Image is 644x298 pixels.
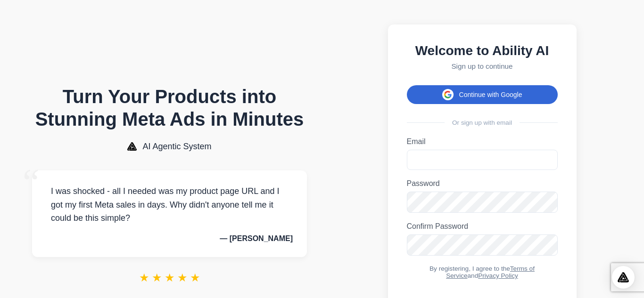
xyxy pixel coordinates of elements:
[142,142,211,152] span: AI Agentic System
[407,85,558,104] button: Continue with Google
[23,161,40,204] span: “
[407,179,558,188] label: Password
[612,266,635,289] div: Open Intercom Messenger
[407,222,558,231] label: Confirm Password
[152,271,162,284] span: ★
[407,265,558,279] div: By registering, I agree to the and
[407,62,558,70] p: Sign up to continue
[478,272,518,279] a: Privacy Policy
[407,43,558,58] h2: Welcome to Ability AI
[446,265,535,279] a: Terms of Service
[46,185,293,225] p: I was shocked - all I needed was my product page URL and I got my first Meta sales in days. Why d...
[127,142,137,151] img: AI Agentic System Logo
[139,271,149,284] span: ★
[46,234,293,243] p: — [PERSON_NAME]
[165,271,175,284] span: ★
[177,271,188,284] span: ★
[32,85,307,130] h1: Turn Your Products into Stunning Meta Ads in Minutes
[407,119,558,126] div: Or sign up with email
[407,137,558,146] label: Email
[190,271,200,284] span: ★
